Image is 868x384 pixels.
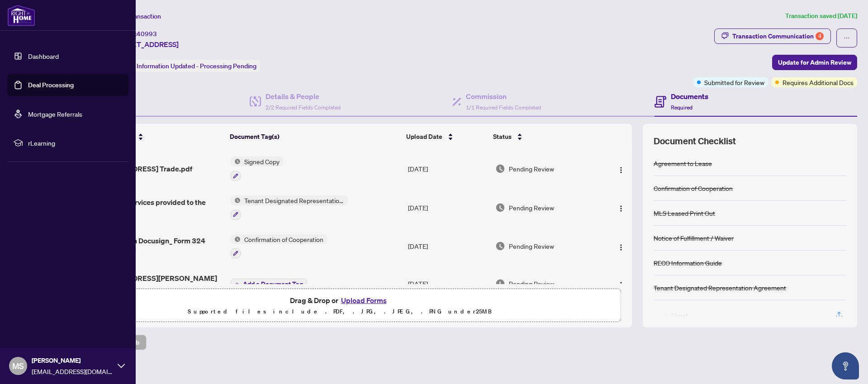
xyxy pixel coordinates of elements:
[28,52,59,60] a: Dashboard
[231,279,307,289] button: Add a Document Tag
[714,28,831,44] button: Transaction Communication4
[614,239,628,253] button: Logo
[495,203,505,213] img: Document Status
[85,124,227,149] th: (10) File Name
[654,158,712,168] div: Agreement to Lease
[112,39,179,50] span: [STREET_ADDRESS]
[404,265,492,302] td: [DATE]
[32,356,113,365] span: [PERSON_NAME]
[231,278,307,289] button: Add a Document Tag
[58,289,621,322] span: Drag & Drop orUpload FormsSupported files include .PDF, .JPG, .JPEG, .PNG under25MB
[404,227,492,266] td: [DATE]
[832,352,859,379] button: Open asap
[509,241,554,251] span: Pending Review
[231,156,241,166] img: Status Icon
[704,77,764,87] span: Submitted for Review
[137,30,157,38] span: 40993
[732,29,824,43] div: Transaction Communication
[32,366,113,376] span: [EMAIL_ADDRESS][DOMAIN_NAME]
[404,149,492,188] td: [DATE]
[614,161,628,176] button: Logo
[231,195,348,220] button: Status IconTenant Designated Representation Agreement
[231,156,283,181] button: Status IconSigned Copy
[89,197,223,218] span: Form 372 - Services provided to the Tenant 1.pdf
[778,55,851,70] span: Update for Admin Review
[617,166,625,174] img: Logo
[266,104,341,111] span: 2/2 Required Fields Completed
[266,91,341,102] h4: Details & People
[495,279,505,289] img: Document Status
[654,283,786,293] div: Tenant Designated Representation Agreement
[28,81,74,89] a: Deal Processing
[509,164,554,174] span: Pending Review
[226,124,402,149] th: Document Tag(s)
[137,62,256,70] span: Information Updated - Processing Pending
[654,135,736,147] span: Document Checklist
[495,241,505,251] img: Document Status
[89,273,223,294] span: [STREET_ADDRESS][PERSON_NAME] to Review.pdf
[64,306,615,317] p: Supported files include .PDF, .JPG, .JPEG, .PNG under 25 MB
[772,55,857,70] button: Update for Admin Review
[617,281,625,289] img: Logo
[241,234,327,244] span: Confirmation of Cooperation
[112,60,260,72] div: Status:
[783,77,854,87] span: Requires Additional Docs
[614,200,628,215] button: Logo
[241,156,283,166] span: Signed Copy
[654,233,734,243] div: Notice of Fulfillment / Waiver
[509,203,554,213] span: Pending Review
[844,35,850,41] span: ellipsis
[231,234,327,259] button: Status IconConfirmation of Cooperation
[671,104,693,111] span: Required
[28,110,82,118] a: Mortgage Referrals
[654,258,722,268] div: RECO Information Guide
[654,183,733,193] div: Confirmation of Cooperation
[235,282,239,286] span: plus
[495,164,505,174] img: Document Status
[489,124,598,149] th: Status
[231,195,241,205] img: Status Icon
[113,12,161,20] span: View Transaction
[816,32,824,40] div: 4
[466,104,541,111] span: 1/1 Required Fields Completed
[7,5,35,26] img: logo
[89,163,192,174] span: [STREET_ADDRESS] Trade.pdf
[243,281,303,287] span: Add a Document Tag
[290,294,389,306] span: Drag & Drop or
[403,124,490,149] th: Upload Date
[617,244,625,251] img: Logo
[617,205,625,212] img: Logo
[614,276,628,291] button: Logo
[28,138,122,148] span: rLearning
[406,132,442,142] span: Upload Date
[493,132,512,142] span: Status
[338,294,389,306] button: Upload Forms
[466,91,541,102] h4: Commission
[654,208,715,218] div: MLS Leased Print Out
[12,360,24,372] span: MS
[241,195,348,205] span: Tenant Designated Representation Agreement
[509,279,554,289] span: Pending Review
[231,234,241,244] img: Status Icon
[89,235,223,257] span: Complete with Docusign_ Form 324 correction.pdf
[785,11,857,21] article: Transaction saved [DATE]
[404,188,492,227] td: [DATE]
[671,91,708,102] h4: Documents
